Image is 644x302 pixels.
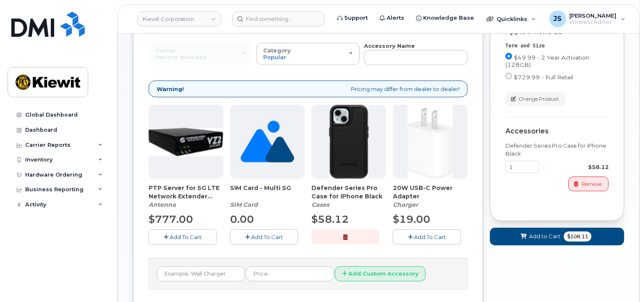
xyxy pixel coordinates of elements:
span: $777.00 [149,213,193,225]
strong: Accessory Name [364,42,415,49]
span: [PERSON_NAME] [570,12,617,19]
span: $729.99 - Full Retail [514,74,573,81]
button: Add To Cart [149,229,217,244]
span: PTP Server for 5G LTE Network Extender 4/4G LTE Network Extender 3 [149,184,223,200]
img: defenderiphone14.png [329,105,369,179]
div: Term and Size [505,42,609,49]
strong: Warning! [157,85,184,93]
div: Accessories [505,128,609,135]
em: Charger [393,201,418,208]
input: $729.99 - Full Retail [505,73,512,79]
span: Support [344,14,368,22]
div: Pricing may differ from dealer to dealer! [149,81,468,98]
a: Kiewit Corporation [137,11,221,26]
span: Knowledge Base [423,14,474,22]
div: Jesse Sueper [544,10,631,27]
span: 0.00 [230,213,254,225]
span: Alerts [387,14,404,22]
div: Quicklinks [481,10,542,27]
span: $49.99 - 2 Year Activation (128GB) [505,54,589,68]
span: Add To Cart [251,234,283,240]
span: Change Product [518,95,559,103]
span: Quicklinks [497,16,527,22]
em: Antenna [149,201,176,208]
input: Example: Wall Charger [157,266,245,281]
div: Defender Series Pro Case for iPhone Black [505,142,609,157]
span: Add To Cart [170,234,202,240]
div: Defender Series Pro Case for iPhone Black [312,184,386,209]
span: Defender Series Pro Case for iPhone Black [312,184,386,200]
span: $108.11 [564,232,592,242]
button: Category Popular [257,43,360,65]
a: Alerts [374,10,410,26]
div: 20W USB-C Power Adapter [393,184,468,209]
span: Add To Cart [414,234,446,240]
a: Support [331,10,374,26]
a: Knowledge Base [410,10,480,26]
button: Change Product [505,92,566,107]
img: no_image_found-2caef05468ed5679b831cfe6fc140e25e0c280774317ffc20a367ab7fd17291e.png [241,105,294,179]
span: Wireless Admin [570,19,617,26]
div: $58.12 [549,163,609,171]
div: x [539,163,549,171]
img: Casa_Sysem.png [149,128,223,156]
iframe: Messenger Launcher [607,266,638,296]
input: Price [246,266,334,281]
div: SIM Card - Multi 5G [230,184,305,209]
button: Add Custom Accessory [335,266,426,282]
em: Cases [312,201,329,208]
div: PTP Server for 5G LTE Network Extender 4/4G LTE Network Extender 3 [149,184,223,209]
span: Popular [264,54,287,60]
span: $58.12 [312,213,349,225]
em: SIM Card [230,201,258,208]
button: Add to Cart $108.11 [490,228,624,245]
span: Add to Cart [529,232,560,240]
input: $49.99 - 2 Year Activation (128GB) [505,53,512,60]
span: SIM Card - Multi 5G [230,184,305,200]
span: Remove [581,180,602,188]
span: $19.00 [393,213,430,225]
img: apple20w.jpg [408,105,453,179]
input: Find something... [232,11,325,26]
span: 20W USB-C Power Adapter [393,184,468,200]
button: Add To Cart [230,229,298,244]
span: JS [554,14,562,24]
button: Remove [568,177,609,191]
button: Add To Cart [393,229,461,244]
span: Category [264,47,291,54]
